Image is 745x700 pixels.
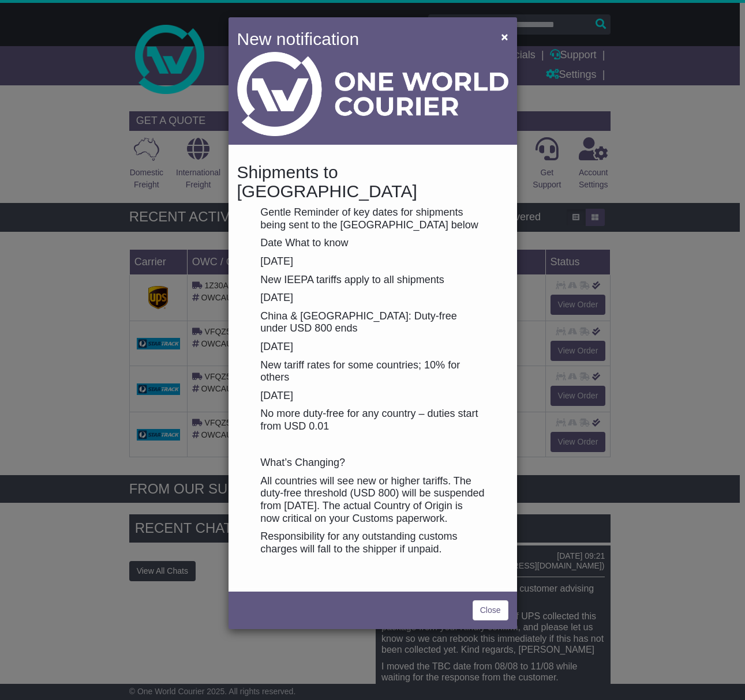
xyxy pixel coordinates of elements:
[237,26,485,52] h4: New notification
[260,408,484,432] p: No more duty-free for any country – duties start from USD 0.01
[260,274,484,287] p: New IEEPA tariffs apply to all shipments
[237,52,508,136] img: Light
[260,457,484,469] p: What’s Changing?
[260,206,484,231] p: Gentle Reminder of key dates for shipments being sent to the [GEOGRAPHIC_DATA] below
[237,163,508,201] h4: Shipments to [GEOGRAPHIC_DATA]
[260,359,484,384] p: New tariff rates for some countries; 10% for others
[260,530,484,555] p: Responsibility for any outstanding customs charges will fall to the shipper if unpaid.
[260,341,484,353] p: [DATE]
[260,255,484,268] p: [DATE]
[260,390,484,402] p: [DATE]
[260,310,484,335] p: China & [GEOGRAPHIC_DATA]: Duty-free under USD 800 ends
[473,600,508,620] a: Close
[260,292,484,304] p: [DATE]
[501,30,508,43] span: ×
[260,475,484,525] p: All countries will see new or higher tariffs. The duty-free threshold (USD 800) will be suspended...
[260,237,484,250] p: Date What to know
[495,25,514,48] button: Close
